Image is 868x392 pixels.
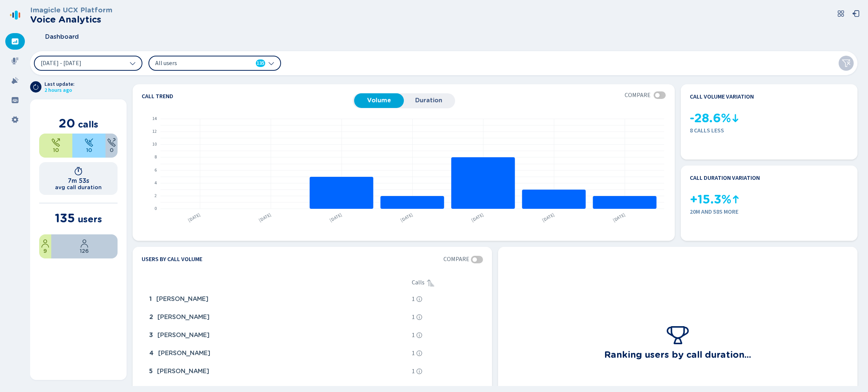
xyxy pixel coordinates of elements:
svg: kpi-down [731,114,740,123]
svg: kpi-up [731,195,740,204]
span: 135 [257,59,264,67]
span: 10 [53,147,59,153]
h4: Call trend [142,93,353,99]
text: 10 [152,141,157,147]
span: [PERSON_NAME] [157,314,209,321]
h1: 7m 53s [68,177,89,184]
span: 2 hours ago [44,87,75,93]
span: [PERSON_NAME] [156,296,208,302]
span: All users [155,59,242,67]
text: 8 [154,154,157,160]
svg: mic-fill [11,57,19,65]
text: [DATE] [399,211,414,223]
div: Ahmad Alkhalili [146,292,409,307]
div: 50% [72,134,105,158]
span: 2 [149,314,153,321]
span: 20m and 58s more [690,208,848,215]
span: Calls [412,279,425,286]
button: Duration [404,93,454,108]
text: [DATE] [258,211,272,223]
div: Sorted ascending, click to sort descending [426,278,435,287]
svg: box-arrow-left [852,10,860,17]
div: Dashboard [5,33,25,50]
span: 1 [412,332,415,339]
span: 126 [80,248,89,254]
span: Volume [358,97,400,104]
svg: user-profile [41,239,50,248]
svg: chevron-down [130,60,136,66]
span: 1 [412,350,415,357]
div: 50% [39,134,72,158]
text: 0 [154,205,157,212]
button: Volume [354,93,404,108]
h4: Call volume variation [690,93,754,100]
text: 12 [152,128,157,135]
button: [DATE] - [DATE] [34,56,142,71]
button: Clear filters [839,56,854,71]
div: Andrea Sonnino [146,328,409,343]
text: 6 [154,167,157,173]
h2: avg call duration [55,184,102,190]
text: [DATE] [187,211,202,223]
span: Duration [408,97,450,104]
svg: user-profile [80,239,89,248]
span: 3 [149,332,153,339]
div: Groups [5,92,25,108]
span: 4 [149,350,154,357]
text: [DATE] [470,211,485,223]
svg: info-circle [416,332,422,338]
span: 1 [412,296,415,302]
div: Settings [5,111,25,128]
span: 5 [149,368,153,375]
svg: info-circle [416,368,422,374]
span: 10 [86,147,92,153]
h3: Ranking users by call duration... [604,347,751,360]
text: [DATE] [329,211,343,223]
span: [DATE] - [DATE] [41,60,81,66]
svg: telephone-outbound [51,138,60,147]
svg: info-circle [416,314,422,320]
text: [DATE] [612,211,627,223]
span: [PERSON_NAME] [157,332,209,339]
svg: unknown-call [107,138,116,147]
span: 1 [149,296,152,302]
span: calls [78,119,98,130]
h4: Users by call volume [142,256,202,263]
span: [PERSON_NAME] [158,350,210,357]
h2: Voice Analytics [30,14,112,25]
svg: timer [74,167,83,176]
span: Compare [443,256,469,263]
text: 2 [154,193,157,199]
span: +15.3% [690,193,731,207]
span: Last update: [44,81,75,87]
span: 1 [412,314,415,321]
span: 8 calls less [690,127,848,134]
svg: funnel-disabled [842,59,851,68]
div: Calls [412,278,483,287]
div: 0% [105,134,118,158]
svg: groups-filled [11,96,19,104]
span: [PERSON_NAME] [157,368,209,375]
div: Anas Assil [146,310,409,325]
svg: alarm-filled [11,77,19,84]
text: 4 [154,180,157,186]
svg: chevron-down [268,60,274,66]
svg: info-circle [416,296,422,302]
span: Compare [625,92,651,99]
text: 14 [152,115,157,122]
span: 0 [110,147,113,153]
div: Kamal Ammoun [146,364,409,379]
span: 1 [412,368,415,375]
span: 9 [43,248,47,254]
span: users [78,214,102,225]
div: 93.33% [51,234,118,258]
text: [DATE] [541,211,556,223]
span: -28.6% [690,111,731,125]
span: 135 [55,211,75,225]
div: Alarms [5,72,25,89]
span: 20 [59,116,75,131]
svg: sortAscending [426,278,435,287]
div: Recordings [5,53,25,69]
svg: arrow-clockwise [33,84,39,90]
span: Dashboard [45,33,79,40]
